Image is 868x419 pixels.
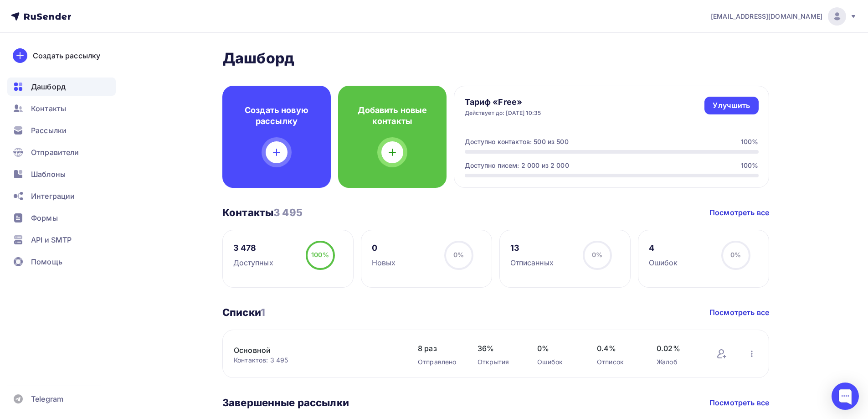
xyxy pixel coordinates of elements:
[592,251,602,259] span: 0%
[418,357,459,367] div: Отправлено
[741,161,759,170] div: 100%
[597,357,638,367] div: Отписок
[478,357,519,367] div: Открытия
[372,243,396,253] div: 0
[237,105,316,127] h4: Создать новую рассылку
[510,257,554,268] div: Отписанных
[709,397,769,408] a: Посмотреть все
[418,343,459,354] span: 8 раз
[465,109,541,117] div: Действует до: [DATE] 10:35
[657,357,698,367] div: Жалоб
[537,343,579,354] span: 0%
[478,343,519,354] span: 36%
[234,345,389,356] a: Основной
[709,207,769,218] a: Посмотреть все
[465,137,569,146] div: Доступно контактов: 500 из 500
[7,143,116,161] a: Отправители
[537,357,579,367] div: Ошибок
[730,251,741,259] span: 0%
[510,243,554,253] div: 13
[7,121,116,140] a: Рассылки
[31,169,66,180] span: Шаблоны
[222,49,769,67] h2: Дашборд
[709,307,769,318] a: Посмотреть все
[453,251,464,259] span: 0%
[353,105,432,127] h4: Добавить новые контакты
[222,206,303,219] h3: Контакты
[649,257,678,268] div: Ошибок
[7,209,116,227] a: Формы
[311,251,329,259] span: 100%
[31,103,66,114] span: Контакты
[7,78,116,96] a: Дашборд
[31,125,67,136] span: Рассылки
[7,99,116,118] a: Контакты
[31,212,58,223] span: Формы
[31,191,75,202] span: Интеграции
[234,356,400,365] div: Контактов: 3 495
[713,100,750,111] div: Улучшить
[31,147,79,158] span: Отправители
[465,161,569,170] div: Доступно писем: 2 000 из 2 000
[465,97,541,108] h4: Тариф «Free»
[31,393,63,404] span: Telegram
[261,306,265,318] span: 1
[31,81,66,92] span: Дашборд
[273,207,303,218] span: 3 495
[649,243,678,253] div: 4
[597,343,638,354] span: 0.4%
[741,137,759,146] div: 100%
[31,234,72,245] span: API и SMTP
[711,7,857,26] a: [EMAIL_ADDRESS][DOMAIN_NAME]
[33,50,100,61] div: Создать рассылку
[31,256,62,267] span: Помощь
[233,243,273,253] div: 3 478
[711,12,822,21] span: [EMAIL_ADDRESS][DOMAIN_NAME]
[7,165,116,183] a: Шаблоны
[657,343,698,354] span: 0.02%
[233,257,273,268] div: Доступных
[372,257,396,268] div: Новых
[222,306,265,319] h3: Списки
[222,396,349,409] h3: Завершенные рассылки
